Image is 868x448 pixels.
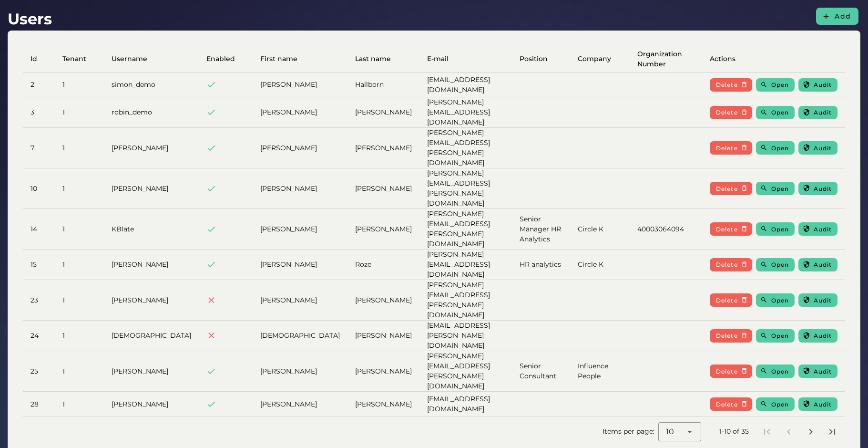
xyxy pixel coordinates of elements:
[756,78,795,92] button: Open
[419,209,512,250] td: [PERSON_NAME][EMAIL_ADDRESS][PERSON_NAME][DOMAIN_NAME]
[253,97,347,128] td: [PERSON_NAME]
[798,293,837,307] button: Audit
[112,54,147,64] span: Username
[347,97,419,128] td: [PERSON_NAME]
[666,426,674,438] span: 10
[813,401,832,408] span: Audit
[253,73,347,97] td: [PERSON_NAME]
[710,182,752,195] button: Delete
[570,250,630,280] td: Circle K
[104,250,199,280] td: [PERSON_NAME]
[710,106,752,119] button: Delete
[347,280,419,321] td: [PERSON_NAME]
[630,209,702,250] td: 40003064094
[570,209,630,250] td: Circle K
[813,261,832,268] span: Audit
[715,261,738,268] span: Delete
[23,73,55,97] td: 2
[710,78,752,92] button: Delete
[798,222,837,236] button: Audit
[23,321,55,351] td: 24
[715,81,738,88] span: Delete
[8,8,52,31] h1: Users
[104,351,199,392] td: [PERSON_NAME]
[710,258,752,271] button: Delete
[347,250,419,280] td: Roze
[23,168,55,209] td: 10
[798,397,837,411] button: Audit
[813,185,832,192] span: Audit
[253,168,347,209] td: [PERSON_NAME]
[813,332,832,339] span: Audit
[31,54,37,64] span: Id
[62,54,86,64] span: Tenant
[55,97,104,128] td: 1
[834,12,851,21] span: Add
[253,351,347,392] td: [PERSON_NAME]
[715,226,738,233] span: Delete
[798,365,837,378] button: Audit
[715,368,738,375] span: Delete
[347,73,419,97] td: Hallborn
[419,128,512,168] td: [PERSON_NAME][EMAIL_ADDRESS][PERSON_NAME][DOMAIN_NAME]
[710,293,752,307] button: Delete
[512,250,570,280] td: HR analytics
[23,280,55,321] td: 23
[715,145,738,152] span: Delete
[55,168,104,209] td: 1
[55,73,104,97] td: 1
[771,401,789,408] span: Open
[710,397,752,411] button: Delete
[427,54,449,64] span: E-mail
[771,261,789,268] span: Open
[715,401,738,408] span: Delete
[347,321,419,351] td: [PERSON_NAME]
[104,392,199,417] td: [PERSON_NAME]
[570,351,630,392] td: Influence People
[771,109,789,116] span: Open
[771,81,789,88] span: Open
[512,351,570,392] td: Senior Consultant
[710,54,735,64] span: Actions
[756,329,795,343] button: Open
[715,297,738,304] span: Delete
[798,182,837,195] button: Audit
[771,145,789,152] span: Open
[23,351,55,392] td: 25
[23,250,55,280] td: 15
[253,392,347,417] td: [PERSON_NAME]
[419,168,512,209] td: [PERSON_NAME][EMAIL_ADDRESS][PERSON_NAME][DOMAIN_NAME]
[710,365,752,378] button: Delete
[756,141,795,155] button: Open
[813,368,832,375] span: Audit
[798,78,837,92] button: Audit
[715,109,738,116] span: Delete
[419,321,512,351] td: [EMAIL_ADDRESS][PERSON_NAME][DOMAIN_NAME]
[206,54,235,64] span: Enabled
[771,226,789,233] span: Open
[816,8,858,25] button: Add
[637,49,684,69] span: Organization Number
[253,209,347,250] td: [PERSON_NAME]
[347,168,419,209] td: [PERSON_NAME]
[355,54,391,64] span: Last name
[756,365,795,378] button: Open
[253,250,347,280] td: [PERSON_NAME]
[104,280,199,321] td: [PERSON_NAME]
[104,128,199,168] td: [PERSON_NAME]
[824,423,841,440] button: Last page
[813,109,832,116] span: Audit
[253,321,347,351] td: [DEMOGRAPHIC_DATA]
[253,128,347,168] td: [PERSON_NAME]
[802,423,819,440] button: Next page
[55,209,104,250] td: 1
[710,222,752,236] button: Delete
[419,250,512,280] td: [PERSON_NAME][EMAIL_ADDRESS][DOMAIN_NAME]
[23,392,55,417] td: 28
[813,226,832,233] span: Audit
[813,81,832,88] span: Audit
[715,332,738,339] span: Delete
[419,97,512,128] td: [PERSON_NAME][EMAIL_ADDRESS][DOMAIN_NAME]
[253,280,347,321] td: [PERSON_NAME]
[23,209,55,250] td: 14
